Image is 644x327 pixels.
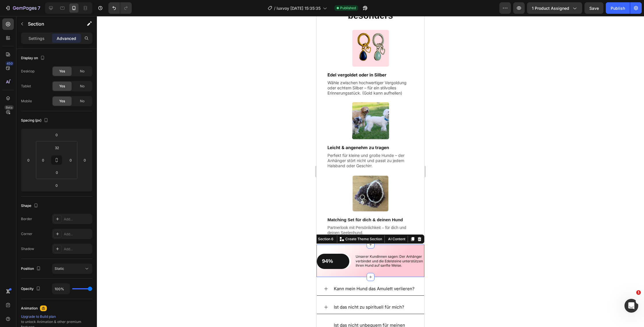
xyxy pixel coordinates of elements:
span: No [80,69,85,74]
button: 1 product assigned [527,2,582,14]
input: 32px [51,143,63,152]
div: Add... [64,217,91,222]
div: Shadow [21,246,34,251]
div: Animation [21,306,38,311]
input: 0 [24,156,33,164]
button: Publish [606,2,630,14]
div: Position [21,265,42,273]
span: Yes [59,99,65,104]
div: Tablet [21,84,31,89]
span: 1 [636,290,641,295]
div: Desktop [21,69,34,74]
button: Static [52,263,92,274]
p: Advanced [57,35,76,41]
iframe: Design area [317,16,424,327]
input: 0px [39,156,47,164]
div: Border [21,216,32,222]
span: Published [340,5,356,11]
button: 7 [2,2,43,14]
input: 0px [51,168,63,177]
div: Add... [64,247,91,252]
div: Beta [4,105,14,110]
button: Save [584,2,603,14]
input: 0 [51,130,62,139]
div: Opacity [21,285,42,293]
p: Settings [28,35,45,41]
iframe: Intercom live chat [624,299,638,313]
div: Corner [21,231,32,236]
div: Display on [21,54,46,62]
span: No [80,99,85,104]
input: 0 [51,181,62,190]
span: luxvoy [DATE] 15:35:35 [277,5,321,11]
input: Auto [52,284,70,294]
span: Yes [59,69,65,74]
span: / [274,5,275,11]
span: 1 product assigned [532,5,569,11]
div: Publish [611,5,625,11]
input: 0px [66,156,75,164]
div: Shape [21,202,39,210]
span: Save [589,6,599,11]
input: 0 [80,156,89,164]
span: Static [55,266,64,271]
div: Add... [64,232,91,237]
div: 450 [5,61,14,66]
div: Undo/Redo [108,2,132,14]
span: No [80,84,85,89]
div: Upgrade to Build plan [21,314,92,319]
p: 7 [38,5,40,11]
p: Section [28,20,75,27]
div: Spacing (px) [21,117,49,124]
span: Ist das nicht unbequem für meinen Hund? [17,306,89,319]
div: Mobile [21,99,32,104]
span: Yes [59,84,65,89]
